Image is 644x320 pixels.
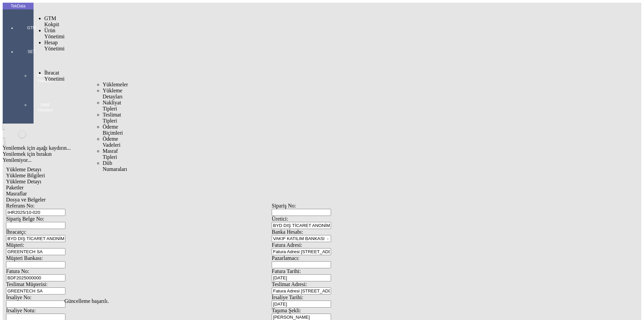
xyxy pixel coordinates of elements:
span: Banka Hesabı: [272,229,303,235]
span: Teslimat Müşterisi: [6,281,48,287]
span: İrsaliye Notu: [6,308,36,313]
span: Fatura Tarihi: [272,268,301,274]
span: Teslimat Adresi: [272,281,307,287]
span: Üretici: [272,216,288,222]
span: Fatura No: [6,268,29,274]
div: Güncelleme başarılı. [64,298,580,304]
span: Masraflar [6,191,27,196]
span: Dosya ve Belgeler [6,197,46,202]
span: Sipariş Belge No: [6,216,44,222]
span: Hesap Yönetimi [44,40,64,51]
span: Sipariş No: [272,203,296,209]
div: TekData [3,3,34,9]
span: Pazarlamacı: [272,255,300,261]
span: Ödeme Biçimleri [103,124,123,136]
span: İhracatçı: [6,229,26,235]
span: Taşıma Şekli: [272,308,301,313]
span: Ürün Yönetimi [44,28,64,39]
span: SET [21,49,42,54]
span: Ödeme Vadeleri [103,136,120,148]
span: GTM Kokpit [44,15,59,27]
div: Yenilemek için bırakın [3,151,541,157]
span: Paketler [6,185,23,190]
span: Nakliyat Tipleri [103,100,121,111]
span: Yükleme Detayları [103,88,123,99]
span: Yükleme Detayı [6,167,41,172]
span: Müşteri: [6,242,24,248]
span: Yükleme Detayı [6,179,41,184]
span: İrsaliye Tarihi: [272,294,303,300]
span: Müşteri Bankası: [6,255,43,261]
span: Teslimat Tipleri [103,112,121,124]
span: Fatura Adresi: [272,242,302,248]
span: Masraf Tipleri [103,148,118,160]
div: Yenilemek için aşağı kaydırın... [3,145,541,151]
div: Yenileniyor... [3,157,541,163]
span: Yükleme Bilgileri [6,173,45,178]
span: Diib Numaraları [103,160,127,172]
span: Referans No: [6,203,35,209]
span: İhracat Yönetimi [44,70,64,82]
span: İrsaliye No: [6,294,32,300]
span: Yüklemeler [103,82,128,87]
